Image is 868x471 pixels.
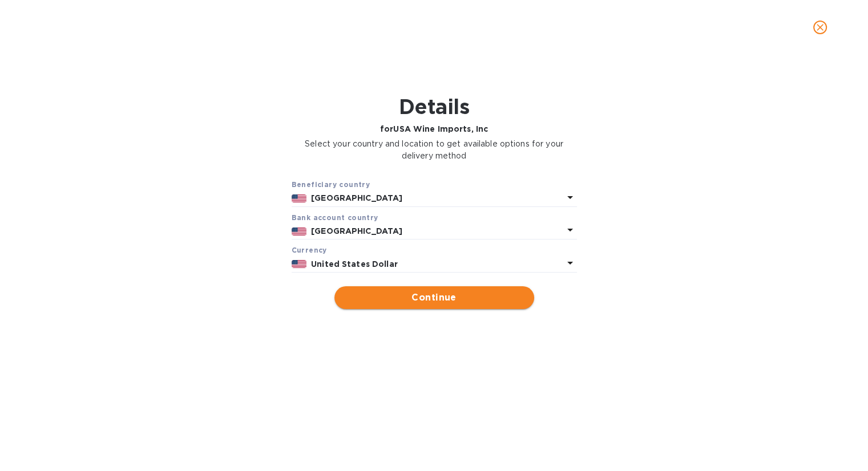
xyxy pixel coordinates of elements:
b: [GEOGRAPHIC_DATA] [311,193,402,202]
img: US [292,194,307,202]
b: United States Dollar [311,259,398,269]
b: Currency [292,246,327,254]
b: [GEOGRAPHIC_DATA] [311,226,402,235]
button: close [806,14,834,41]
button: Continue [334,286,534,309]
b: Bank account cоuntry [292,213,378,222]
img: USD [292,260,307,268]
p: Select your country and location to get available options for your delivery method [292,138,577,162]
b: for USA Wine Imports, Inc [380,124,488,133]
b: Beneficiary country [292,180,370,189]
img: US [292,228,307,235]
h1: Details [292,95,577,119]
span: Continue [344,291,525,304]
